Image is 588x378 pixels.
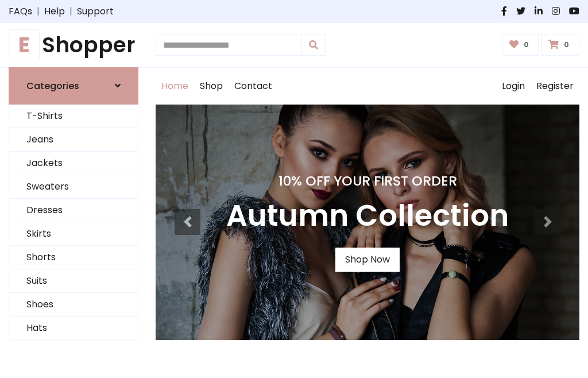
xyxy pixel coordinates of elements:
span: 0 [521,40,532,50]
a: FAQs [9,5,32,18]
a: Dresses [9,199,138,222]
a: Shorts [9,246,138,269]
a: Sweaters [9,175,138,199]
a: Skirts [9,222,138,246]
a: Hats [9,317,138,340]
a: Categories [9,67,138,105]
span: | [32,5,44,18]
a: Home [156,68,194,105]
a: Help [44,5,65,18]
h6: Categories [26,80,79,91]
h1: Shopper [9,32,138,58]
a: T-Shirts [9,105,138,128]
h4: 10% Off Your First Order [226,173,509,189]
a: Login [496,68,531,105]
span: E [9,29,40,60]
a: Shoes [9,293,138,317]
a: Shop [194,68,229,105]
a: Register [531,68,579,105]
a: EShopper [9,32,138,58]
a: Support [77,5,114,18]
a: 0 [502,34,539,56]
span: 0 [561,40,572,50]
a: Jackets [9,152,138,175]
a: 0 [541,34,579,56]
a: Shop Now [335,248,400,272]
a: Jeans [9,128,138,152]
a: Contact [229,68,278,105]
span: | [65,5,77,18]
a: Suits [9,269,138,293]
h3: Autumn Collection [226,198,509,234]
